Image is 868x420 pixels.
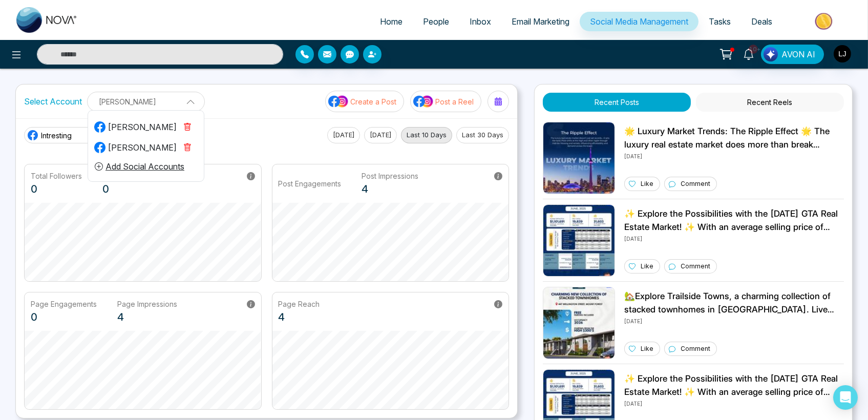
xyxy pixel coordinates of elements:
p: Post Engagements [279,178,342,189]
p: 0 [31,181,82,197]
p: 4 [117,309,177,325]
span: Home [380,16,403,27]
img: facebook [94,142,105,153]
img: facebook [94,121,105,133]
span: 10+ [749,45,758,54]
p: Like [641,262,653,271]
p: Page Engagements [31,299,97,309]
p: Comment [681,262,710,271]
span: AVON AI [781,48,815,60]
p: Page Reach [279,299,320,309]
a: Email Marketing [501,12,580,31]
p: [DATE] [624,316,844,325]
p: Like [641,344,653,353]
p: Total Followers [31,171,82,181]
img: social-media-icon [413,95,434,108]
span: Tasks [709,16,731,27]
a: Deals [741,12,782,31]
img: Market-place.gif [788,10,862,33]
a: 10+ [736,45,761,62]
button: Add Social Accounts [94,160,185,173]
img: social-media-icon [328,95,349,108]
p: Comment [681,344,710,353]
p: 🌟 Luxury Market Trends: The Ripple Effect 🌟 The luxury real estate market does more than break re... [624,125,844,151]
p: [DATE] [624,398,844,408]
img: User Avatar [834,45,851,62]
button: Recent Posts [543,93,691,112]
p: Post Impressions [362,171,419,181]
p: Page Impressions [117,299,177,309]
button: social-media-iconCreate a Post [325,91,404,112]
button: Recent Reels [696,93,844,112]
span: Social Media Management [590,16,688,27]
img: Nova CRM Logo [16,7,78,33]
p: [DATE] [624,234,844,243]
img: Unable to load img. [543,287,615,359]
span: Deals [751,16,772,27]
div: [PERSON_NAME] [94,141,177,154]
p: 🏡Explore Trailside Towns, a charming collection of stacked townhomes in [GEOGRAPHIC_DATA]. Live m... [624,290,844,316]
p: [DATE] [624,151,844,160]
p: 4 [279,309,320,325]
p: Comment [681,179,710,188]
p: 0 [102,181,152,197]
p: Create a Post [350,96,396,107]
a: People [413,12,459,31]
div: Open Intercom Messenger [833,385,858,410]
p: Like [641,179,653,188]
p: [PERSON_NAME] [94,93,198,110]
label: Select Account [24,95,82,108]
p: 4 [362,181,419,197]
span: People [423,16,449,27]
button: AVON AI [761,45,824,64]
img: Unable to load img. [543,122,615,194]
span: Email Marketing [512,16,569,27]
a: Home [370,12,413,31]
span: Inbox [470,16,491,27]
a: Tasks [698,12,741,31]
img: Unable to load img. [543,204,615,277]
button: Last 30 Days [456,127,509,143]
p: ✨ Explore the Possibilities with the [DATE] GTA Real Estate Market! ✨ With an average selling pri... [624,207,844,234]
a: Social Media Management [580,12,698,31]
div: [PERSON_NAME] [94,121,177,133]
button: [DATE] [364,127,397,143]
p: 0 [31,309,97,325]
button: Last 10 Days [401,127,452,143]
button: social-media-iconPost a Reel [410,91,481,112]
a: Inbox [459,12,501,31]
span: Intresting [41,130,72,141]
p: ✨ Explore the Possibilities with the [DATE] GTA Real Estate Market! ✨ With an average selling pri... [624,372,844,398]
button: [DATE] [327,127,360,143]
img: Lead Flow [764,47,778,61]
p: Post a Reel [435,96,474,107]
